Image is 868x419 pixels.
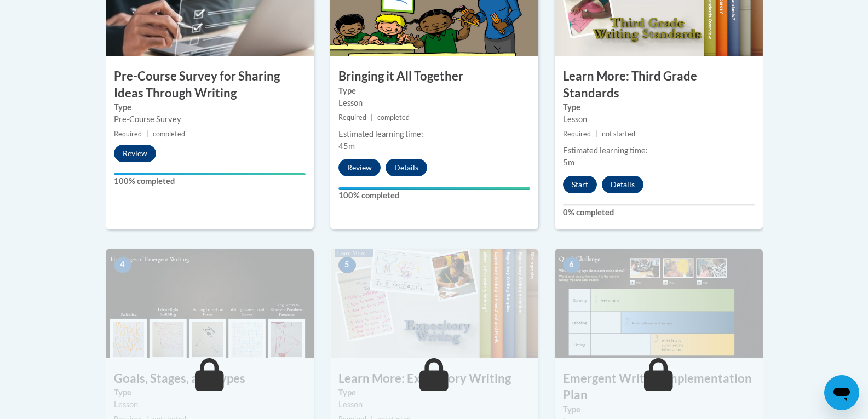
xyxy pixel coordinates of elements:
[555,68,763,102] h3: Learn More: Third Grade Standards
[338,128,530,140] div: Estimated learning time:
[330,370,538,387] h3: Learn More: Expository Writing
[563,158,574,167] span: 5m
[338,97,530,109] div: Lesson
[330,68,538,85] h3: Bringing it All Together
[602,176,643,193] button: Details
[555,249,763,358] img: Course Image
[106,370,314,387] h3: Goals, Stages, and Types
[555,370,763,404] h3: Emergent Writing Implementation Plan
[338,113,366,122] span: Required
[106,249,314,358] img: Course Image
[114,175,306,187] label: 100% completed
[563,176,597,193] button: Start
[338,141,355,151] span: 45m
[602,130,635,138] span: not started
[338,187,530,190] div: Your progress
[146,130,148,138] span: |
[338,257,356,273] span: 5
[824,375,859,410] iframe: Button to launch messaging window
[563,130,591,138] span: Required
[371,113,373,122] span: |
[386,159,427,176] button: Details
[114,145,156,162] button: Review
[563,206,755,219] label: 0% completed
[114,113,306,125] div: Pre-Course Survey
[106,68,314,102] h3: Pre-Course Survey for Sharing Ideas Through Writing
[153,130,185,138] span: completed
[114,399,306,411] div: Lesson
[330,249,538,358] img: Course Image
[114,173,306,175] div: Your progress
[338,85,530,97] label: Type
[377,113,410,122] span: completed
[563,113,755,125] div: Lesson
[114,387,306,399] label: Type
[338,399,530,411] div: Lesson
[114,257,131,273] span: 4
[338,190,530,202] label: 100% completed
[563,404,755,416] label: Type
[338,387,530,399] label: Type
[338,159,381,176] button: Review
[114,101,306,113] label: Type
[114,130,142,138] span: Required
[595,130,597,138] span: |
[563,101,755,113] label: Type
[563,145,755,157] div: Estimated learning time:
[563,257,580,273] span: 6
